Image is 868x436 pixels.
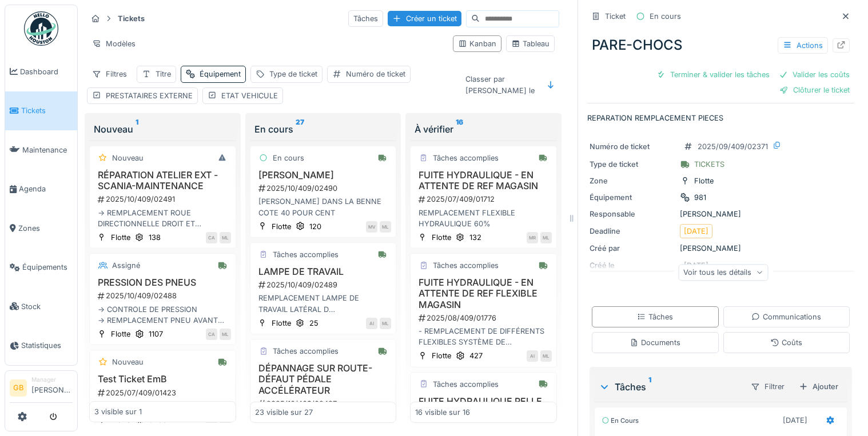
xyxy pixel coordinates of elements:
a: GB Manager[PERSON_NAME] [10,375,73,403]
h3: FUITE HYDRAULIQUE - EN ATTENTE DE REF FLEXIBLE MAGASIN [415,277,552,310]
div: Responsable [590,209,675,219]
div: CA [206,232,217,243]
div: Flotte [111,232,130,243]
div: Ticket [605,11,626,22]
div: Terminer & valider les tâches [652,67,774,82]
div: Kanban [458,38,496,49]
a: Tickets [5,91,77,131]
div: ML [220,329,231,340]
h3: LAMPE DE TRAVAIL [255,266,392,277]
div: Flotte [272,221,291,232]
div: Numéro de ticket [346,69,405,79]
span: Stock [21,301,73,312]
div: À vérifier [415,122,552,136]
a: Dashboard [5,52,77,91]
div: 2025/10/409/02488 [97,290,231,301]
div: Flotte [272,318,291,329]
div: 2025/10/409/02490 [257,183,392,194]
div: Flotte [432,350,451,361]
div: TICKETS [694,159,724,170]
div: 120 [309,221,321,232]
div: Ajouter [794,379,843,394]
div: 2025/10/409/02491 [97,194,231,205]
div: 2025/09/409/02371 [698,141,768,152]
li: [PERSON_NAME] [31,375,73,400]
a: Stock [5,287,77,326]
div: Filtres [87,66,132,82]
a: Maintenance [5,130,77,170]
div: MR [527,232,538,243]
span: Agenda [19,183,73,194]
div: Voir tous les détails [678,264,768,281]
a: Zones [5,209,77,248]
p: REPARATION REMPLACEMENT PIECES [587,113,854,123]
sup: 27 [296,122,304,136]
div: Clôturer le ticket [775,82,854,98]
h3: Test Ticket EmB [94,374,231,385]
div: Équipement [200,69,241,79]
div: Valider les coûts [774,67,854,82]
div: 2025/07/409/01423 [97,387,231,398]
h3: PRESSION DES PNEUS [94,277,231,288]
div: AI [366,318,377,329]
div: 3 visible sur 1 [94,407,142,418]
div: -> CONTROLE DE PRESSION -> REMPLACEMENT PNEU AVANT GAUCHE -> REMPLACEMENT AMPOULE FEU ARRIÈRE DROIT [94,304,231,326]
div: PARE-CHOCS [587,30,854,60]
div: Flotte [694,175,714,186]
h3: FUITE HYDRAULIQUE - EN ATTENTE DE REF MAGASIN [415,170,552,191]
strong: Tickets [113,13,149,24]
div: -> REMPLACEMENT ROUE DIRECTIONNELLE DROIT ET DÉPOSER LE VÉHICULE CHEZ SCANIA POUR LA MAINTENANCE ... [94,207,231,229]
div: CA [206,329,217,340]
div: Coûts [770,337,802,348]
div: PRESTATAIRES EXTERNE [106,90,193,101]
div: Créer un ticket [388,11,461,26]
div: Assigné [112,260,140,271]
div: MV [366,221,377,233]
div: 138 [149,232,161,243]
div: Type de ticket [590,159,675,170]
span: Tickets [21,105,73,116]
div: 23 visible sur 27 [255,407,313,418]
sup: 16 [456,122,463,136]
div: Flotte [432,232,451,243]
div: Nouveau [112,153,144,163]
sup: 1 [648,380,651,394]
div: [DATE] [783,415,807,426]
div: Tableau [511,38,550,49]
div: Documents [630,337,680,348]
div: Modèles [87,35,141,52]
div: Tâches accomplies [433,379,499,390]
div: Tâches accomplies [433,153,499,163]
li: GB [10,379,27,397]
div: ML [380,221,391,233]
div: En cours [273,153,304,163]
div: [PERSON_NAME] [590,209,852,219]
div: 2025/10/409/02487 [257,398,392,409]
span: Dashboard [20,66,73,77]
div: ML [540,350,552,362]
span: Maintenance [22,145,73,155]
div: Numéro de ticket [590,141,675,152]
div: Créé par [590,243,675,254]
div: Manager [31,375,73,384]
h3: RÉPARATION ATELIER EXT -SCANIA-MAINTENANCE [94,170,231,191]
div: AI [527,350,538,362]
div: En cours [650,11,681,22]
div: En cours [602,416,639,426]
div: Filtrer [746,378,790,395]
span: Zones [18,223,73,234]
div: ML [540,232,552,243]
div: Zone [590,175,675,186]
h3: FUITE HYDRAULIQUE PELLE CÔTÉ DROIT - EN ATTENTE DE REF MAGASIN [415,396,552,429]
div: ML [220,232,231,243]
div: [DATE] [684,226,708,237]
div: 1107 [149,329,163,339]
div: - REMPLACEMENT DE DIFFÉRENTS FLEXIBLES SYSTÈME DE FERMETURE CROCHET ET BRAS - NIVEAU HYDRAULIQUE [415,326,552,347]
img: Badge_color-CXgf-gQk.svg [24,11,58,46]
div: [PERSON_NAME] DANS LA BENNE COTE 40 POUR CENT [255,196,392,218]
div: REMPLACEMENT LAMPE DE TRAVAIL LATÉRAL D (OCCASION) [255,293,392,314]
div: ML [380,318,391,329]
a: Agenda [5,170,77,209]
div: Classer par [PERSON_NAME] le [460,71,540,98]
div: 427 [469,350,483,361]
